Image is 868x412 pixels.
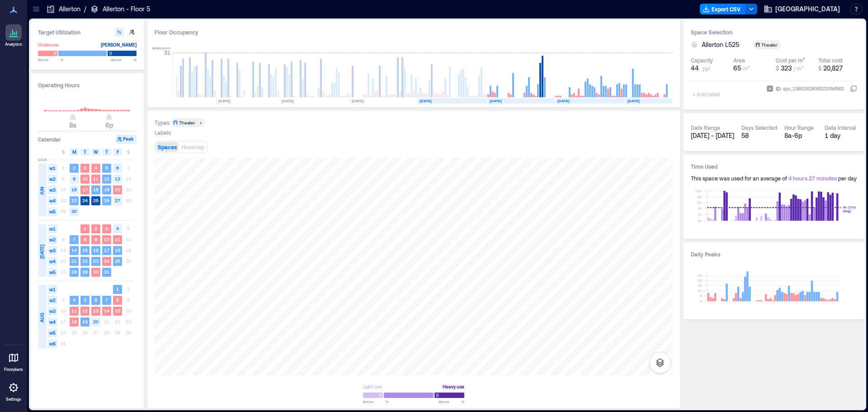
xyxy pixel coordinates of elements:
[48,246,57,255] span: w3
[741,124,777,131] div: Days Selected
[776,65,779,71] span: $
[691,88,724,100] span: + Add label
[84,5,86,14] p: /
[71,187,77,192] text: 16
[93,258,99,264] text: 23
[784,124,814,131] div: Hour Range
[691,175,857,182] div: This space was used for an average of per day
[48,235,57,244] span: w2
[82,319,88,324] text: 19
[155,119,170,126] div: Types
[439,399,464,404] span: Above %
[82,308,88,313] text: 12
[111,57,137,62] span: Above %
[5,42,22,47] p: Analytics
[48,328,57,337] span: w5
[158,144,177,150] span: Spaces
[698,212,702,217] tspan: 2h
[691,57,713,64] div: Capacity
[733,64,741,72] span: 65
[443,382,464,391] div: Heavy use
[698,218,702,223] tspan: 0h
[116,286,119,292] text: 1
[6,397,21,402] p: Settings
[703,65,710,72] span: ppl
[793,65,803,71] span: / m²
[115,247,120,253] text: 18
[104,187,109,192] text: 19
[691,250,857,259] h3: Daily Peaks
[104,258,109,264] text: 24
[94,226,97,231] text: 2
[691,28,857,37] h3: Space Selection
[38,157,47,162] span: 2025
[104,247,109,253] text: 17
[4,367,23,372] p: Floorplans
[105,297,108,303] text: 7
[695,189,702,193] tspan: 10h
[48,185,57,194] span: w3
[691,64,730,73] button: 44 ppl
[48,207,57,216] span: w5
[93,187,99,192] text: 18
[94,165,97,170] text: 4
[115,258,120,264] text: 25
[179,142,206,152] button: Heatmap
[218,99,231,103] text: [DATE]
[71,258,77,264] text: 21
[761,2,843,16] button: [GEOGRAPHIC_DATA]
[1,347,26,375] a: Floorplans
[627,99,640,103] text: [DATE]
[73,297,75,303] text: 4
[700,4,746,14] button: Export CSV
[363,399,388,404] span: Below %
[38,81,137,90] h3: Operating Hours
[103,5,150,14] p: Allerton - Floor 5
[781,64,792,72] span: 323
[557,99,570,103] text: [DATE]
[38,57,63,62] span: Below %
[73,237,75,242] text: 7
[825,124,856,131] div: Data Interval
[84,165,86,170] text: 3
[691,64,699,73] span: 44
[82,187,88,192] text: 17
[282,99,294,103] text: [DATE]
[48,296,57,305] span: w2
[700,299,702,303] tspan: 0
[71,308,77,313] text: 11
[48,164,57,173] span: w1
[179,119,195,126] div: Theater
[155,129,171,136] div: Labels
[71,269,77,275] text: 28
[71,247,77,253] text: 14
[115,308,120,313] text: 15
[84,226,86,231] text: 1
[116,226,119,231] text: 4
[104,237,109,242] text: 10
[93,176,99,181] text: 11
[181,144,204,150] span: Heatmap
[82,198,88,203] text: 24
[94,148,98,156] span: W
[93,198,99,203] text: 25
[116,135,137,144] button: Peak
[127,148,130,156] span: S
[691,162,857,171] h3: Time Used
[84,148,86,156] span: T
[48,268,57,277] span: w5
[691,132,734,139] span: [DATE] - [DATE]
[698,273,702,278] tspan: 25
[782,84,845,93] div: spc_1380282908522054562
[825,131,858,140] div: 1 day
[38,187,46,195] span: JUN
[691,124,720,131] div: Date Range
[352,99,364,103] text: [DATE]
[38,28,137,37] h3: Target Utilization
[48,317,57,327] span: w4
[115,176,120,181] text: 13
[48,224,57,233] span: w1
[105,165,108,170] text: 5
[741,131,777,140] div: 58
[104,176,109,181] text: 12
